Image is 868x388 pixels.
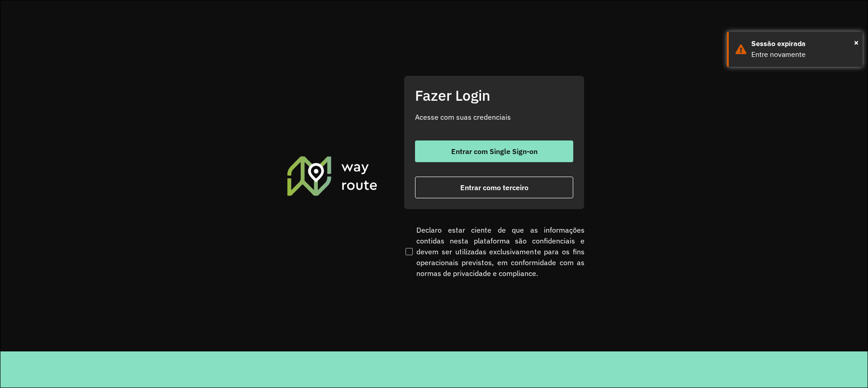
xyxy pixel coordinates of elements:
label: Declaro estar ciente de que as informações contidas nesta plataforma são confidenciais e devem se... [404,224,585,279]
p: Acesse com suas credenciais [415,112,573,122]
button: button [415,140,573,162]
h2: Fazer Login [415,87,573,104]
span: × [854,36,859,49]
button: Close [854,36,859,49]
span: Entrar com Single Sign-on [451,148,538,155]
img: Roteirizador AmbevTech [286,155,379,196]
span: Entrar como terceiro [460,184,528,191]
button: button [415,177,573,198]
div: Sessão expirada [751,38,856,49]
div: Entre novamente [751,49,856,60]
